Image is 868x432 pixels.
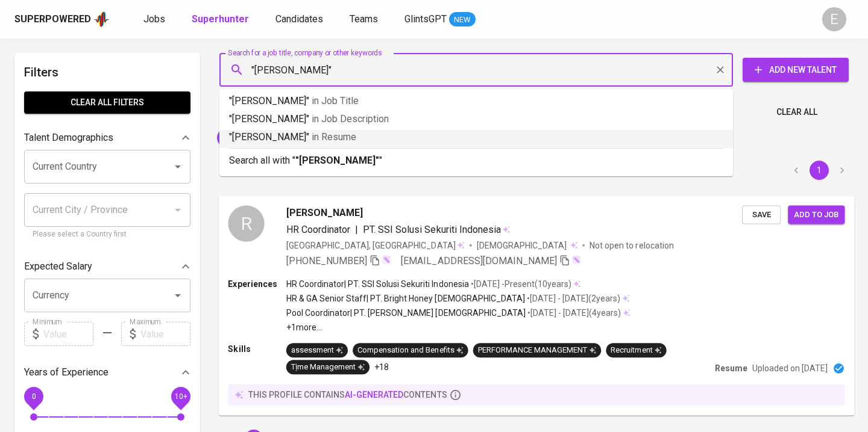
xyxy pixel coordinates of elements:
[772,101,822,123] button: Clear All
[275,13,323,25] span: Candidates
[174,392,187,401] span: 10+
[469,277,572,289] p: • [DATE] - Present ( 10 years )
[363,223,501,235] span: PT. SSI Solusi Sekuriti Indonesia
[286,321,631,333] p: +1 more ...
[14,13,91,26] div: Superpowered
[286,292,525,304] p: HR & GA Senior Staff | PT. Bright Honey [DEMOGRAPHIC_DATA]
[822,7,846,31] div: E
[24,360,190,384] div: Years of Experience
[291,362,365,373] div: Tịme Management
[286,277,469,289] p: HR Coordinator | PT. SSI Solusi Sekuriti Indonesia
[291,344,343,356] div: assessment
[217,132,357,143] span: [EMAIL_ADDRESS][DOMAIN_NAME]
[742,205,781,224] button: Save
[229,112,723,126] p: "[PERSON_NAME]"
[228,205,264,241] div: R
[275,12,325,27] a: Candidates
[794,208,838,221] span: Add to job
[217,128,370,147] div: [EMAIL_ADDRESS][DOMAIN_NAME]
[478,344,597,356] div: PERFORMANCE MANAGEMENT
[228,343,286,355] p: Skills
[192,13,249,25] b: Superhunter
[169,158,186,175] button: Open
[526,307,621,319] p: • [DATE] - [DATE] ( 4 years )
[286,205,363,220] span: [PERSON_NAME]
[312,95,359,106] span: in Job Title
[43,322,93,346] input: Value
[143,13,165,25] span: Jobs
[24,365,108,380] p: Years of Experience
[776,105,817,120] span: Clear All
[404,12,476,27] a: GlintsGPT NEW
[140,322,190,346] input: Value
[286,307,526,319] p: Pool Coordinator | PT. [PERSON_NAME] [DEMOGRAPHIC_DATA]
[248,389,447,401] p: this profile contains contents
[715,362,747,374] p: Resume
[33,229,182,241] p: Please select a Country first
[712,61,729,78] button: Clear
[286,239,465,251] div: [GEOGRAPHIC_DATA], [GEOGRAPHIC_DATA]
[788,205,844,224] button: Add to job
[229,94,723,108] p: "[PERSON_NAME]"
[449,14,476,26] span: NEW
[143,12,168,27] a: Jobs
[748,208,775,221] span: Save
[169,287,186,304] button: Open
[286,255,367,266] span: [PHONE_NUMBER]
[24,63,190,82] h6: Filters
[810,161,829,180] button: page 1
[93,10,110,28] img: app logo
[229,153,723,168] p: Search all with " "
[350,12,380,27] a: Teams
[24,259,92,274] p: Expected Salary
[34,95,181,110] span: Clear All filters
[24,91,190,114] button: Clear All filters
[611,344,661,356] div: Recruitment
[374,361,389,373] p: +18
[785,161,854,180] nav: pagination navigation
[355,222,358,236] span: |
[228,277,286,289] p: Experiences
[752,63,839,78] span: Add New Talent
[357,344,464,356] div: Compensation and Benefits
[31,392,36,401] span: 0
[219,196,854,415] a: R[PERSON_NAME]HR Coordinator|PT. SSI Solusi Sekuriti Indonesia[GEOGRAPHIC_DATA], [GEOGRAPHIC_DATA...
[24,255,190,279] div: Expected Salary
[477,239,568,251] span: [DEMOGRAPHIC_DATA]
[345,390,403,400] span: AI-generated
[571,255,581,264] img: magic_wand.svg
[525,292,620,304] p: • [DATE] - [DATE] ( 2 years )
[286,223,350,235] span: HR Coordinator
[24,131,113,145] p: Talent Demographics
[14,10,110,28] a: Superpoweredapp logo
[743,58,849,82] button: Add New Talent
[382,255,391,264] img: magic_wand.svg
[404,13,447,25] span: GlintsGPT
[24,126,190,150] div: Talent Demographics
[312,131,356,143] span: in Resume
[590,239,673,251] p: Not open to relocation
[229,130,723,144] p: "[PERSON_NAME]"
[350,13,378,25] span: Teams
[295,155,379,166] b: "[PERSON_NAME]"
[192,12,251,27] a: Superhunter
[401,255,557,266] span: [EMAIL_ADDRESS][DOMAIN_NAME]
[312,113,389,125] span: in Job Description
[752,362,828,374] p: Uploaded on [DATE]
